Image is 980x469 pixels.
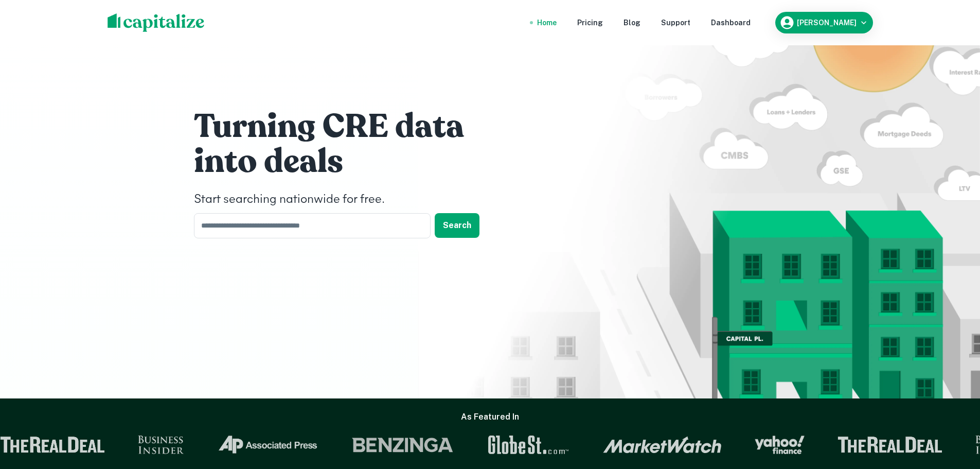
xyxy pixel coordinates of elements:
[838,437,942,453] img: The Real Deal
[435,213,479,238] button: Search
[754,436,804,454] img: Yahoo Finance
[108,13,205,32] img: capitalize-logo.png
[137,436,184,454] img: Business Insider
[194,141,503,182] h1: into deals
[194,106,503,147] h1: Turning CRE data
[623,17,640,28] a: Blog
[217,436,318,454] img: Associated Press
[602,436,721,454] img: Market Watch
[929,387,980,436] iframe: Chat Widget
[711,17,751,28] a: Dashboard
[577,17,603,28] a: Pricing
[487,436,570,454] img: GlobeSt
[797,19,857,26] h6: [PERSON_NAME]
[775,12,873,33] button: [PERSON_NAME]
[351,436,454,454] img: Benzinga
[461,411,519,423] h6: As Featured In
[537,17,557,28] a: Home
[661,17,690,28] a: Support
[194,190,503,209] h4: Start searching nationwide for free.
